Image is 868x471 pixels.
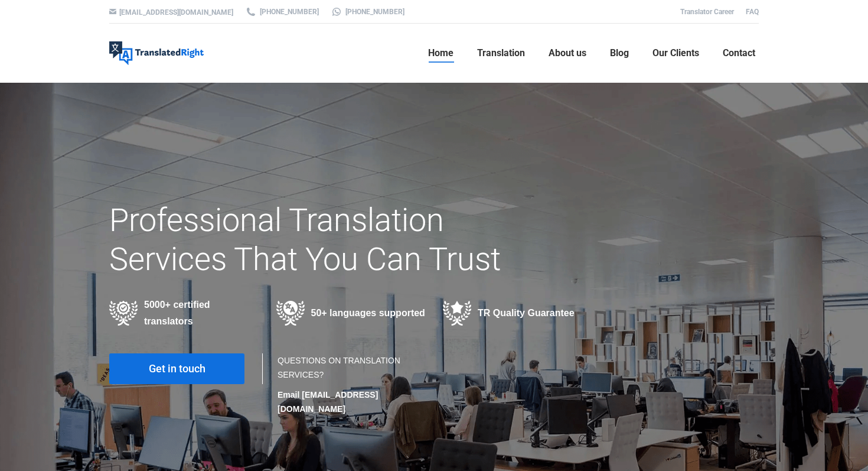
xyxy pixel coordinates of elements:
[652,47,699,59] span: Our Clients
[649,34,703,72] a: Our Clients
[680,8,734,16] a: Translator Career
[149,363,205,375] span: Get in touch
[109,201,536,279] h1: Professional Translation Services That You Can Trust
[606,34,632,72] a: Blog
[425,34,457,72] a: Home
[109,353,244,384] a: Get in touch
[428,47,453,59] span: Home
[549,47,586,59] span: About us
[245,7,319,17] a: [PHONE_NUMBER]
[119,8,233,17] a: [EMAIL_ADDRESS][DOMAIN_NAME]
[545,34,590,72] a: About us
[443,301,592,326] div: TR Quality Guarantee
[109,297,259,330] div: 5000+ certified translators
[746,8,759,16] a: FAQ
[719,34,759,72] a: Contact
[109,41,204,65] img: Translated Right
[610,47,629,59] span: Blog
[276,301,426,326] div: 50+ languages supported
[477,47,525,59] span: Translation
[109,301,138,326] img: Professional Certified Translators providing translation services in various industries in 50+ la...
[723,47,755,59] span: Contact
[278,353,422,416] div: QUESTIONS ON TRANSLATION SERVICES?
[474,34,528,72] a: Translation
[331,7,404,17] a: [PHONE_NUMBER]
[278,390,378,414] strong: Email [EMAIL_ADDRESS][DOMAIN_NAME]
